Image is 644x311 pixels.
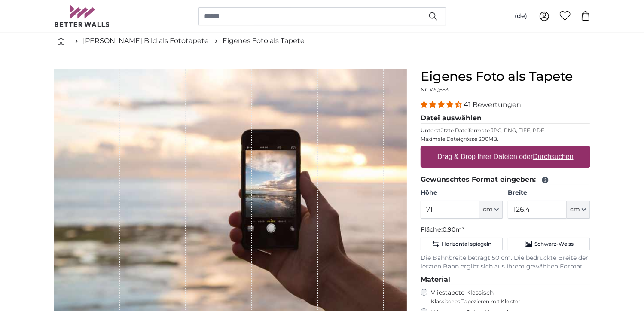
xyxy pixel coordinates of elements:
[421,274,590,285] legend: Material
[508,9,534,24] button: (de)
[421,69,590,84] h1: Eigenes Foto als Tapete
[570,205,580,214] span: cm
[54,27,590,55] nav: breadcrumbs
[533,153,573,160] u: Durchsuchen
[421,86,449,93] span: Nr. WQ553
[431,289,583,305] label: Vliestapete Klassisch
[567,201,590,219] button: cm
[483,205,493,214] span: cm
[534,241,574,247] span: Schwarz-Weiss
[421,174,590,185] legend: Gewünschtes Format eingeben:
[421,127,590,134] p: Unterstützte Dateiformate JPG, PNG, TIFF, PDF.
[508,238,590,250] button: Schwarz-Weiss
[434,148,577,165] label: Drag & Drop Ihrer Dateien oder
[464,101,521,109] span: 41 Bewertungen
[443,226,464,233] span: 0.90m²
[479,201,503,219] button: cm
[421,101,464,109] span: 4.39 stars
[83,36,209,46] a: [PERSON_NAME] Bild als Fototapete
[431,298,583,305] span: Klassisches Tapezieren mit Kleister
[421,238,503,250] button: Horizontal spiegeln
[421,113,590,124] legend: Datei auswählen
[508,189,590,197] label: Breite
[421,136,590,143] p: Maximale Dateigrösse 200MB.
[442,241,491,247] span: Horizontal spiegeln
[421,254,590,271] p: Die Bahnbreite beträgt 50 cm. Die bedruckte Breite der letzten Bahn ergibt sich aus Ihrem gewählt...
[421,226,590,234] p: Fläche:
[421,189,503,197] label: Höhe
[54,5,110,27] img: Betterwalls
[223,36,305,46] a: Eigenes Foto als Tapete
